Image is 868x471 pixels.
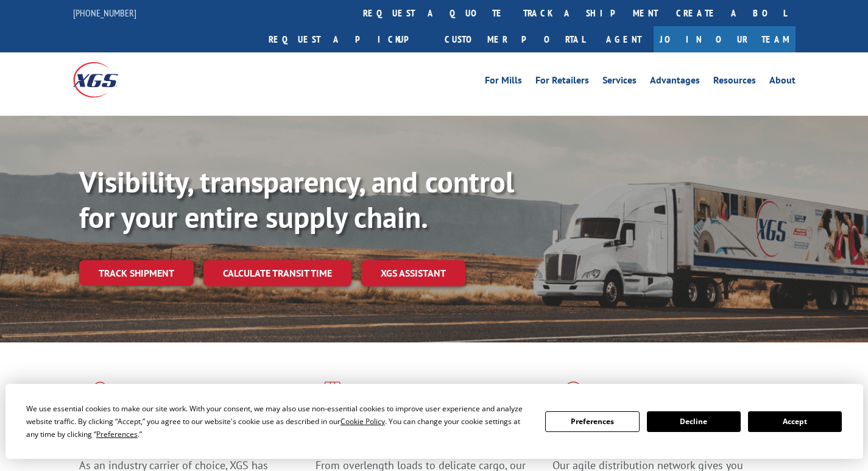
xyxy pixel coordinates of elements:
a: Resources [713,76,756,89]
a: Join Our Team [654,26,796,52]
span: Cookie Policy [340,416,385,427]
a: For Retailers [535,76,589,89]
b: Visibility, transparency, and control for your entire supply chain. [79,163,514,236]
img: xgs-icon-focused-on-flooring-red [316,381,344,413]
a: Agent [594,26,654,52]
a: [PHONE_NUMBER] [73,7,136,19]
button: Accept [748,411,842,432]
img: xgs-icon-total-supply-chain-intelligence-red [79,381,117,413]
a: Track shipment [79,260,194,286]
button: Decline [647,411,741,432]
a: Request a pickup [259,26,436,52]
img: xgs-icon-flagship-distribution-model-red [552,381,595,413]
a: For Mills [485,76,522,89]
a: Services [602,76,637,89]
a: Advantages [650,76,700,89]
div: We use essential cookies to make our site work. With your consent, we may also use non-essential ... [26,402,531,441]
a: About [769,76,796,89]
button: Preferences [545,411,639,432]
span: Preferences [96,429,138,439]
a: Customer Portal [436,26,594,52]
div: Cookie Consent Prompt [5,384,863,459]
a: Calculate transit time [203,260,351,286]
a: XGS ASSISTANT [361,260,465,286]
